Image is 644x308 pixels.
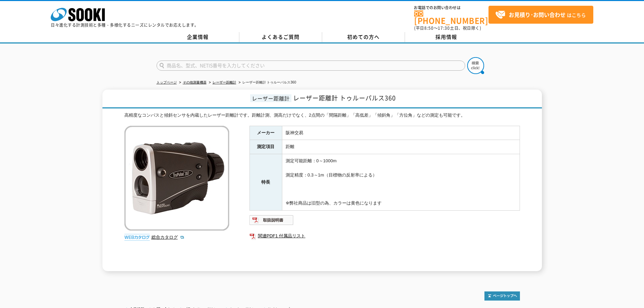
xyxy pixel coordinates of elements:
[282,140,520,154] td: 距離
[157,61,465,71] input: 商品名、型式、NETIS番号を入力してください
[282,126,520,140] td: 阪神交易
[157,32,239,42] a: 企業情報
[488,6,593,24] a: お見積り･お問い合わせはこちら
[405,32,488,42] a: 採用情報
[322,32,405,42] a: 初めての方へ
[249,154,282,211] th: 特長
[467,57,484,74] img: btn_search.png
[249,126,282,140] th: メーカー
[249,215,294,226] img: 取扱説明書
[124,234,150,241] img: webカタログ
[157,80,177,84] a: トップページ
[151,235,185,240] a: 総合カタログ
[293,93,396,102] span: レーザー距離計 トゥルーパルス360
[282,154,520,211] td: 測定可能距離：0～1000m 測定精度：0.3～1m（目標物の反射率による） ※弊社商品は旧型の為、カラーは黄色になります
[424,25,434,31] span: 8:50
[414,6,488,10] span: お電話でのお問い合わせは
[124,112,520,119] div: 高精度なコンパスと傾斜センサを内蔵したレーザー距離計です。距離計測、測高だけでなく、2点間の「間隔距離」「高低差」「傾斜角」「方位角」などの測定も可能です。
[249,140,282,154] th: 測定項目
[250,94,291,102] span: レーザー距離計
[249,219,294,224] a: 取扱説明書
[438,25,450,31] span: 17:30
[414,25,481,31] span: (平日 ～ 土日、祝日除く)
[509,10,566,19] strong: お見積り･お問い合わせ
[495,10,586,20] span: はこちら
[51,23,199,27] p: 日々進化する計測技術と多種・多様化するニーズにレンタルでお応えします。
[484,291,520,301] img: トップページへ
[239,32,322,42] a: よくあるご質問
[249,232,520,240] a: 関連PDF1 付属品リスト
[183,80,207,84] a: その他測量機器
[213,80,236,84] a: レーザー距離計
[347,33,380,41] span: 初めての方へ
[414,10,488,24] a: [PHONE_NUMBER]
[237,79,296,86] li: レーザー距離計 トゥルーパルス360
[124,126,229,231] img: レーザー距離計 トゥルーパルス360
